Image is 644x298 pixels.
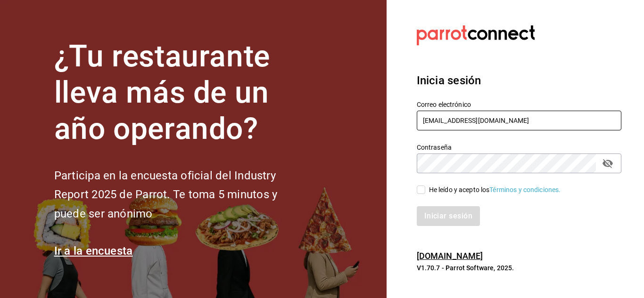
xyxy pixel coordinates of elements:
h2: Participa en la encuesta oficial del Industry Report 2025 de Parrot. Te toma 5 minutos y puede se... [54,166,309,224]
button: passwordField [600,155,616,171]
a: [DOMAIN_NAME] [417,251,483,261]
h3: Inicia sesión [417,72,621,89]
h1: ¿Tu restaurante lleva más de un año operando? [54,39,309,147]
label: Correo electrónico [417,101,621,108]
input: Ingresa tu correo electrónico [417,111,621,130]
a: Ir a la encuesta [54,244,133,258]
p: V1.70.7 - Parrot Software, 2025. [417,263,621,273]
label: Contraseña [417,144,621,151]
div: He leído y acepto los [429,185,561,195]
a: Términos y condiciones. [489,186,561,193]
